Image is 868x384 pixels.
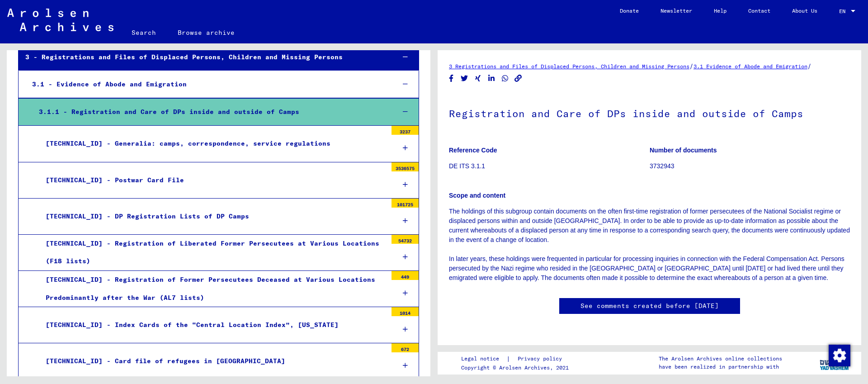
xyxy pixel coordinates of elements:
[693,63,807,70] a: 3.1 Evidence of Abode and Emigration
[39,235,387,270] div: [TECHNICAL_ID] - Registration of Liberated Former Persecutees at Various Locations (F18 lists)
[39,271,387,306] div: [TECHNICAL_ID] - Registration of Former Persecutees Deceased at Various Locations Predominantly a...
[392,199,419,208] div: 101725
[689,62,693,70] span: /
[7,9,113,31] img: Arolsen_neg.svg
[392,126,419,135] div: 3237
[818,351,852,374] img: yv_logo.png
[829,345,850,366] img: Change consent
[447,73,456,84] button: Share on Facebook
[449,161,649,171] p: DE ITS 3.1.1
[167,22,245,43] a: Browse archive
[19,48,388,66] div: 3 - Registrations and Files of Displaced Persons, Children and Missing Persons
[461,354,573,364] div: |
[25,76,388,93] div: 3.1 - Evidence of Abode and Emigration
[650,147,717,154] b: Number of documents
[121,22,167,43] a: Search
[32,103,388,121] div: 3.1.1 - Registration and Care of DPs inside and outside of Camps
[39,352,387,370] div: [TECHNICAL_ID] - Card file of refugees in [GEOGRAPHIC_DATA]
[461,354,506,364] a: Legal notice
[392,235,419,244] div: 54732
[461,364,573,372] p: Copyright © Arolsen Archives, 2021
[39,316,387,334] div: [TECHNICAL_ID] - Index Cards of the “Central Location Index”, [US_STATE]
[449,147,497,154] b: Reference Code
[449,93,850,133] h1: Registration and Care of DPs inside and outside of Camps
[460,73,469,84] button: Share on Twitter
[807,62,811,70] span: /
[39,171,387,189] div: [TECHNICAL_ID] - Postwar Card File
[839,8,849,14] span: EN
[473,73,483,84] button: Share on Xing
[659,355,782,363] p: The Arolsen Archives online collections
[500,73,510,84] button: Share on WhatsApp
[650,161,850,171] p: 3732943
[659,363,782,371] p: have been realized in partnership with
[392,343,419,352] div: 672
[449,192,505,199] b: Scope and content
[39,208,387,225] div: [TECHNICAL_ID] - DP Registration Lists of DP Camps
[392,307,419,316] div: 1014
[510,354,573,364] a: Privacy policy
[39,135,387,152] div: [TECHNICAL_ID] - Generalia: camps, correspondence, service regulations
[580,301,719,311] a: See comments created before [DATE]
[449,63,689,70] a: 3 Registrations and Files of Displaced Persons, Children and Missing Persons
[392,162,419,171] div: 3536575
[487,73,496,84] button: Share on LinkedIn
[514,73,523,84] button: Copy link
[392,271,419,280] div: 449
[449,207,850,283] p: The holdings of this subgroup contain documents on the often first-time registration of former pe...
